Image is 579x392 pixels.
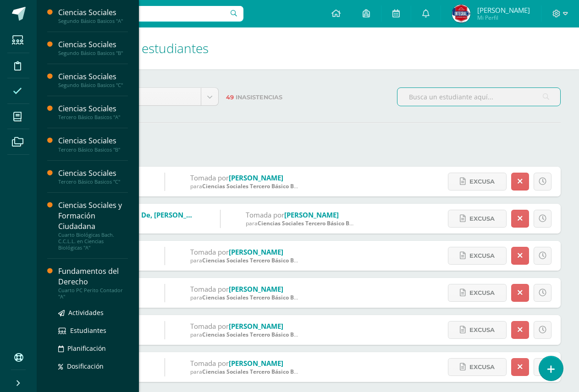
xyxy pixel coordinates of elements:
[58,361,128,371] a: Dosificación
[229,173,283,182] a: [PERSON_NAME]
[469,321,495,338] span: Excusa
[85,210,209,219] a: [PERSON_NAME] de, [PERSON_NAME]
[55,141,561,159] label: Tomadas por mi
[229,284,283,294] a: [PERSON_NAME]
[284,210,339,219] a: [PERSON_NAME]
[452,5,470,23] img: 9479b67508c872087c746233754dda3e.png
[448,210,507,228] a: Excusa
[469,210,495,227] span: Excusa
[58,103,128,114] div: Ciencias Sociales
[85,219,195,227] div: [DATE]
[58,307,128,318] a: Actividades
[67,344,106,353] span: Planificación
[258,219,374,227] span: Ciencias Sociales Tercero Básico Basicos 'B'
[58,200,128,232] div: Ciencias Sociales y Formación Ciudadana
[58,39,128,50] div: Ciencias Sociales
[202,182,318,190] span: Ciencias Sociales Tercero Básico Basicos 'B'
[190,256,300,264] div: para
[190,247,229,256] span: Tomada por
[226,94,234,101] span: 49
[236,94,282,101] span: Inasistencias
[58,71,128,88] a: Ciencias SocialesSegundo Básico Basicos "C"
[246,210,284,219] span: Tomada por
[58,7,128,18] div: Ciencias Sociales
[190,294,300,301] div: para
[190,359,229,368] span: Tomada por
[68,308,104,317] span: Actividades
[190,331,300,338] div: para
[58,136,128,146] div: Ciencias Sociales
[469,284,495,301] span: Excusa
[58,266,128,300] a: Fundamentos del DerechoCuarto PC Perito Contador "A"
[448,321,507,339] a: Excusa
[190,368,300,376] div: para
[246,219,356,227] div: para
[58,7,128,24] a: Ciencias SocialesSegundo Básico Basicos "A"
[397,88,560,106] input: Busca un estudiante aquí...
[477,5,530,15] span: [PERSON_NAME]
[58,168,128,179] div: Ciencias Sociales
[190,284,229,294] span: Tomada por
[229,321,283,331] a: [PERSON_NAME]
[58,71,128,82] div: Ciencias Sociales
[58,179,128,185] div: Tercero Básico Basicos "C"
[190,173,229,182] span: Tomada por
[448,247,507,265] a: Excusa
[58,50,128,56] div: Segundo Básico Basicos "B"
[202,331,318,338] span: Ciencias Sociales Tercero Básico Basicos 'B'
[190,182,300,190] div: para
[229,359,283,368] a: [PERSON_NAME]
[202,368,318,376] span: Ciencias Sociales Tercero Básico Basicos 'B'
[58,103,128,120] a: Ciencias SocialesTercero Básico Basicos "A"
[70,326,106,335] span: Estudiantes
[202,256,318,264] span: Ciencias Sociales Tercero Básico Basicos 'B'
[477,14,530,22] span: Mi Perfil
[67,362,104,370] span: Dosificación
[58,200,128,251] a: Ciencias Sociales y Formación CiudadanaCuarto Biológicas Bach. C.C.L.L. en Ciencias Biológicas "A"
[448,284,507,302] a: Excusa
[448,173,507,191] a: Excusa
[469,247,495,264] span: Excusa
[58,82,128,88] div: Segundo Básico Basicos "C"
[229,247,283,256] a: [PERSON_NAME]
[58,232,128,251] div: Cuarto Biológicas Bach. C.C.L.L. en Ciencias Biológicas "A"
[58,287,128,300] div: Cuarto PC Perito Contador "A"
[58,168,128,185] a: Ciencias SocialesTercero Básico Basicos "C"
[58,136,128,152] a: Ciencias SocialesTercero Básico Basicos "B"
[58,18,128,24] div: Segundo Básico Basicos "A"
[448,358,507,376] a: Excusa
[58,325,128,336] a: Estudiantes
[58,147,128,153] div: Tercero Básico Basicos "B"
[58,266,128,287] div: Fundamentos del Derecho
[58,114,128,120] div: Tercero Básico Basicos "A"
[43,6,243,22] input: Busca un usuario...
[202,294,318,301] span: Ciencias Sociales Tercero Básico Basicos 'B'
[58,39,128,56] a: Ciencias SocialesSegundo Básico Basicos "B"
[190,321,229,331] span: Tomada por
[469,359,495,376] span: Excusa
[58,343,128,354] a: Planificación
[469,173,495,190] span: Excusa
